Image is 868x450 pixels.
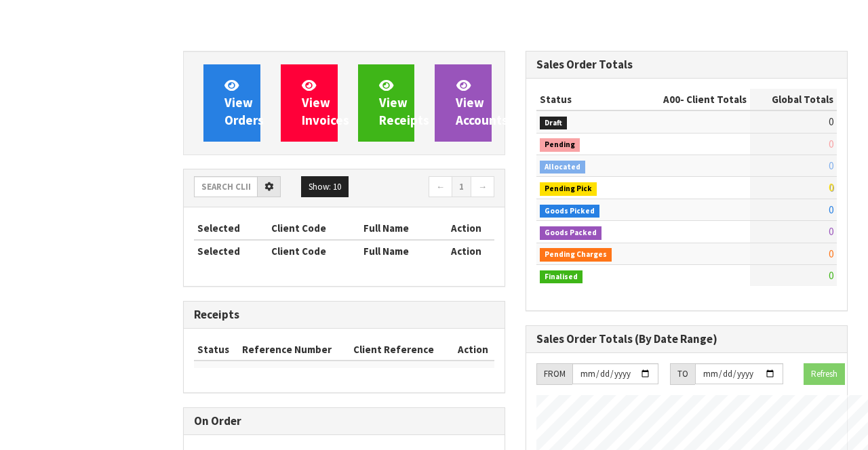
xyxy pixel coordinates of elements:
[663,93,680,106] span: A00
[194,339,239,361] th: Status
[540,161,585,174] span: Allocated
[429,176,452,198] a: ←
[354,176,494,200] nav: Page navigation
[829,225,833,238] span: 0
[239,339,350,361] th: Reference Number
[540,270,583,284] span: Finalised
[203,64,260,142] a: ViewOrders
[536,363,572,385] div: FROM
[536,89,635,110] th: Status
[224,77,264,128] span: View Orders
[829,159,833,172] span: 0
[350,339,451,361] th: Client Reference
[194,415,494,428] h3: On Order
[670,363,695,385] div: TO
[268,240,360,262] th: Client Code
[804,363,845,385] button: Refresh
[540,205,599,218] span: Goods Picked
[536,58,837,71] h3: Sales Order Totals
[281,64,338,142] a: ViewInvoices
[829,138,833,150] span: 0
[471,176,494,198] a: →
[268,218,360,239] th: Client Code
[439,218,494,239] th: Action
[750,89,837,110] th: Global Totals
[540,182,597,196] span: Pending Pick
[540,226,601,240] span: Goods Packed
[829,203,833,216] span: 0
[194,218,268,239] th: Selected
[452,176,471,198] a: 1
[358,64,415,142] a: ViewReceipts
[301,176,349,198] button: Show: 10
[829,269,833,282] span: 0
[435,64,492,142] a: ViewAccounts
[379,77,429,128] span: View Receipts
[829,181,833,194] span: 0
[456,77,508,128] span: View Accounts
[540,117,567,130] span: Draft
[635,89,750,110] th: - Client Totals
[829,247,833,260] span: 0
[540,138,580,152] span: Pending
[360,218,438,239] th: Full Name
[451,339,494,361] th: Action
[194,240,268,262] th: Selected
[540,248,612,262] span: Pending Charges
[194,176,258,197] input: Search clients
[194,308,494,321] h3: Receipts
[360,240,438,262] th: Full Name
[829,115,833,128] span: 0
[439,240,494,262] th: Action
[302,77,349,128] span: View Invoices
[536,333,837,346] h3: Sales Order Totals (By Date Range)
